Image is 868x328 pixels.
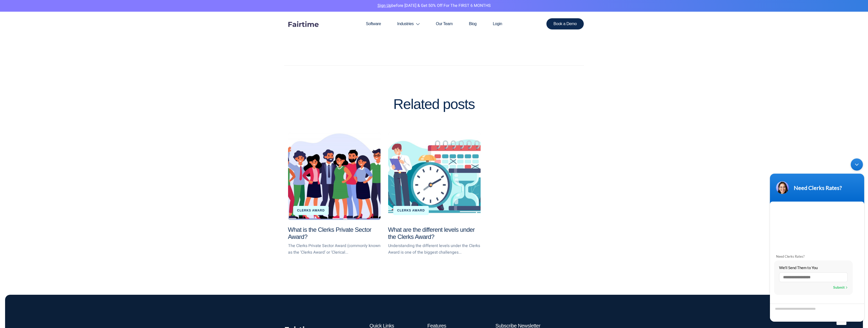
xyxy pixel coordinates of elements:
a: Book a Demo [546,18,584,29]
p: Understanding the different levels under the Clerks Award is one of the biggest challenges... [388,243,481,256]
a: Sign Up [377,3,391,9]
a: What is the Clerks Private Sector Award? [288,132,381,220]
span: Book a Demo [554,22,577,26]
a: What are the different levels under the Clerks Award? [388,226,475,240]
a: Blog [461,12,485,36]
p: before [DATE] & Get 50% Off for the FIRST 6 MONTHS [4,3,864,9]
iframe: SalesIQ Chatwindow [767,156,867,324]
a: Login [485,12,510,36]
a: Clerks Award [297,209,325,212]
a: Industries [389,12,428,36]
a: What is the Clerks Private Sector Award? [288,226,371,240]
a: Clerks Award [397,209,425,212]
a: Software [358,12,389,36]
h2: Related posts [284,96,584,112]
a: Our Team [428,12,461,36]
p: The Clerks Private Sector Award (commonly known as the ‘Clerks Award’ or ‘Clerical... [288,243,381,256]
a: What are the different levels under the Clerks Award? [388,132,481,220]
